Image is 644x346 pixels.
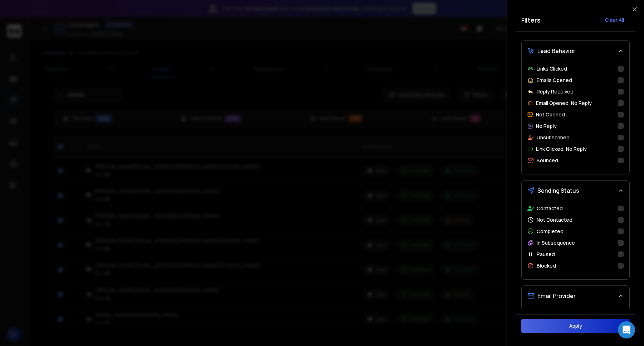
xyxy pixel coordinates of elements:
[522,61,629,174] div: Lead Behavior
[521,15,541,25] h2: Filters
[521,319,630,333] button: Apply
[522,41,629,61] button: Lead Behavior
[536,100,592,107] p: Email Opened, No Reply
[537,88,574,95] p: Reply Received
[537,239,575,246] p: In Subsequence
[537,65,567,72] p: Links Clicked
[536,111,565,118] p: Not Opened
[537,292,576,300] span: Email Provider
[537,77,572,84] p: Emails Opened
[522,201,629,279] div: Sending Status
[522,181,629,201] button: Sending Status
[537,47,575,55] span: Lead Behavior
[522,286,629,306] button: Email Provider
[537,134,570,141] p: Unsubscribed
[537,186,579,195] span: Sending Status
[537,262,556,269] p: Blocked
[537,216,572,224] p: Not Contacted
[537,157,558,164] p: Bounced
[536,122,557,130] p: No Reply
[618,321,635,338] div: Open Intercom Messenger
[537,205,563,212] p: Contacted
[599,13,630,27] button: Clear All
[537,251,555,258] p: Paused
[536,145,587,153] p: Link Clicked, No Reply
[537,228,563,235] p: Completed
